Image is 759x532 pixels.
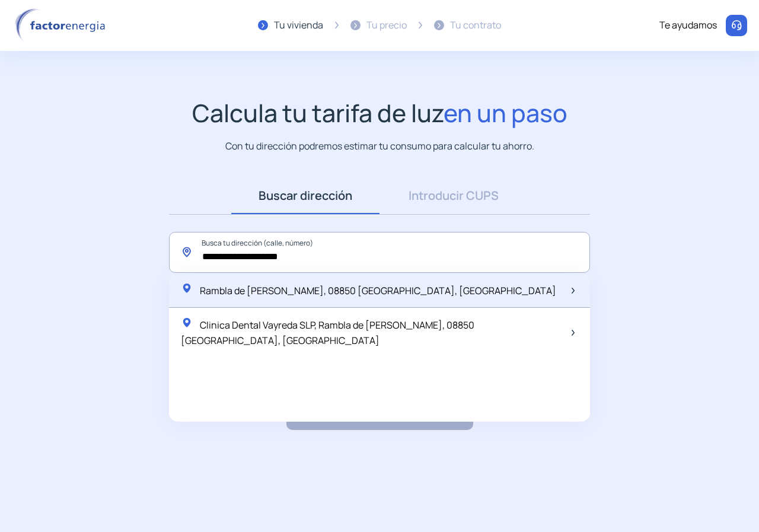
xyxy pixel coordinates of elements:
[181,317,193,329] img: location-pin-green.svg
[444,96,567,129] span: en un paso
[12,8,113,43] img: logo factor
[274,18,323,33] div: Tu vivienda
[572,330,575,336] img: arrow-next-item.svg
[572,288,575,294] img: arrow-next-item.svg
[231,177,379,214] a: Buscar dirección
[200,284,556,297] span: Rambla de [PERSON_NAME], 08850 [GEOGRAPHIC_DATA], [GEOGRAPHIC_DATA]
[659,18,717,33] div: Te ayudamos
[192,98,567,128] h1: Calcula tu tarifa de luz
[366,18,407,33] div: Tu precio
[181,282,193,294] img: location-pin-green.svg
[379,177,528,214] a: Introducir CUPS
[731,20,742,31] img: llamar
[225,139,534,154] p: Con tu dirección podremos estimar tu consumo para calcular tu ahorro.
[181,318,474,347] span: Clinica Dental Vayreda SLP, Rambla de [PERSON_NAME], 08850 [GEOGRAPHIC_DATA], [GEOGRAPHIC_DATA]
[450,18,501,33] div: Tu contrato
